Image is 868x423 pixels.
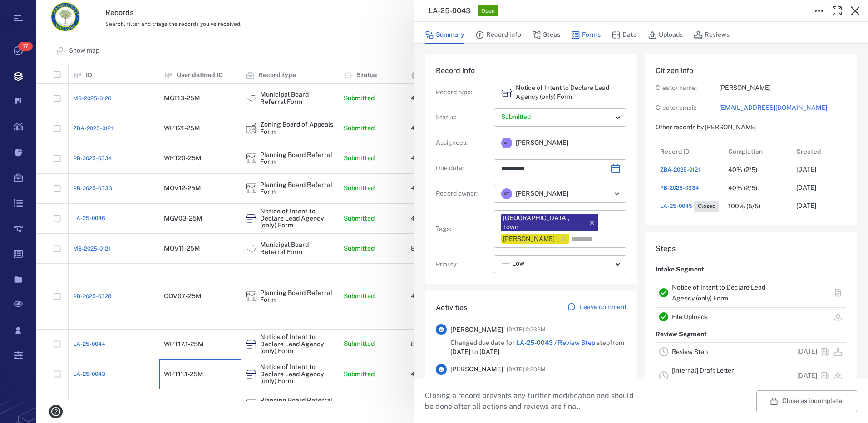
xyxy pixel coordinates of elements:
[656,103,719,113] p: Creator email:
[425,54,637,291] div: Record infoRecord type:Notice of Intent to Declare Lead Agency (only) FormStatus:Assignees:MT[PER...
[580,303,626,312] p: Leave comment
[436,113,490,122] p: Status :
[501,113,612,122] p: Submitted
[656,143,724,161] div: Record ID
[656,261,704,278] p: Intake Segment
[450,379,578,388] span: Assigned step to
[672,367,756,385] a: [Internal] Draft Letter Recommendation For Review
[532,26,560,44] button: Steps
[450,325,503,334] span: [PERSON_NAME]
[611,187,623,200] button: Open
[516,189,568,198] span: [PERSON_NAME]
[436,164,490,173] p: Due date :
[660,184,699,192] a: PB-2025-0334
[516,339,595,346] a: LA-25-0043 / Review Step
[425,390,641,412] p: Closing a record prevents any further modification and should be done after all actions and revie...
[719,103,846,113] a: [EMAIL_ADDRESS][DOMAIN_NAME]
[18,42,33,51] span: 17
[846,2,864,20] button: Close
[648,26,683,44] button: Uploads
[645,54,857,232] div: Citizen infoCreator name:[PERSON_NAME]Creator email:[EMAIL_ADDRESS][DOMAIN_NAME]Other records by ...
[436,260,490,269] p: Priority :
[810,2,828,20] button: Toggle to Edit Boxes
[796,202,816,211] p: [DATE]
[475,26,521,44] button: Record info
[656,123,846,132] p: Other records by [PERSON_NAME]
[828,2,846,20] button: Toggle Fullscreen
[672,313,708,320] a: File Uploads
[436,138,490,148] p: Assignees :
[607,159,625,177] button: Choose date, selected date is Sep 24, 2025
[797,371,817,380] p: [DATE]
[507,364,546,375] span: [DATE] 2:23PM
[501,188,512,199] div: M T
[612,26,637,44] button: Data
[436,189,490,198] p: Record owner :
[728,185,757,192] div: 40% (2/5)
[796,139,821,164] div: Created
[450,339,626,356] span: Changed due date for step from to
[450,365,503,374] span: [PERSON_NAME]
[436,225,490,234] p: Tags :
[507,324,546,335] span: [DATE] 2:23PM
[719,84,846,93] p: [PERSON_NAME]
[792,143,860,161] div: Created
[728,203,760,210] div: 100% (5/5)
[656,84,719,93] p: Creator name:
[501,138,512,148] div: M T
[656,243,846,254] h6: Steps
[571,26,601,44] button: Forms
[660,166,700,174] a: ZBA-2025-0121
[728,167,757,173] div: 40% (2/5)
[656,65,846,76] h6: Citizen info
[797,347,817,356] p: [DATE]
[20,6,39,15] span: Help
[429,5,470,16] h3: LA-25-0043
[436,302,467,313] h6: Activities
[503,235,555,244] div: [PERSON_NAME]
[656,326,707,343] p: Review Segment
[503,214,584,231] div: [GEOGRAPHIC_DATA], Town
[724,143,792,161] div: Completion
[501,87,512,98] div: Notice of Intent to Declare Lead Agency (only) Form
[796,183,816,192] p: [DATE]
[672,348,708,355] a: Review Step
[516,138,568,148] span: [PERSON_NAME]
[436,65,626,76] h6: Record info
[479,7,497,15] span: Open
[660,202,692,210] span: LA-25-0045
[450,348,470,355] span: [DATE]
[512,259,524,268] span: Low
[694,26,730,44] button: Reviews
[479,348,499,355] span: [DATE]
[567,302,626,313] a: Leave comment
[660,201,719,211] a: LA-25-0045Closed
[696,202,717,210] span: Closed
[436,88,490,97] p: Record type :
[660,139,690,164] div: Record ID
[425,26,464,44] button: Summary
[728,139,763,164] div: Completion
[672,284,765,302] a: Notice of Intent to Declare Lead Agency (only) Form
[796,165,816,174] p: [DATE]
[516,84,626,101] p: Notice of Intent to Declare Lead Agency (only) Form
[756,390,857,412] button: Close as incomplete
